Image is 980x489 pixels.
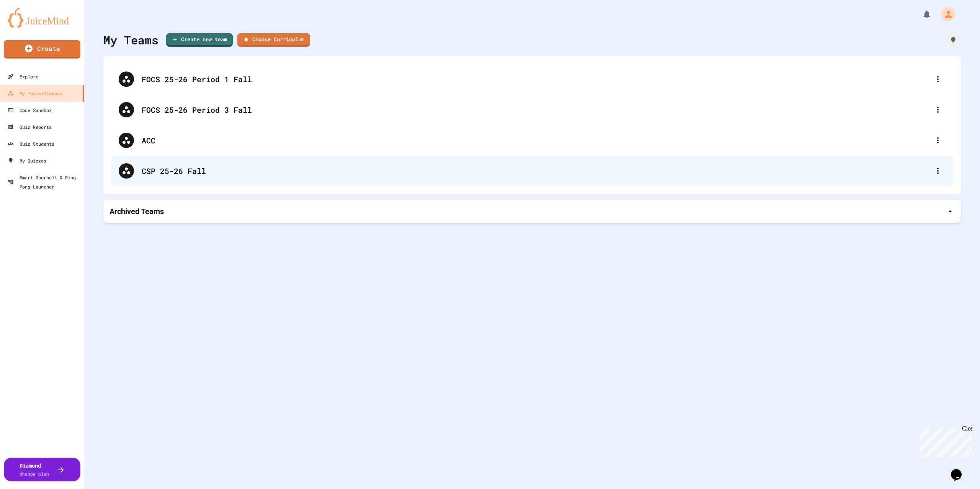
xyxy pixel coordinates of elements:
[8,72,38,81] div: Explore
[948,458,972,481] iframe: chat widget
[111,64,953,94] div: FOCS 25-26 Period 1 Fall
[166,33,233,47] a: Create new team
[111,156,953,186] div: CSP 25-26 Fall
[4,40,80,58] a: Create
[4,458,80,481] button: DiamondChange plan
[908,8,933,21] div: My Notifications
[8,106,52,115] div: Code Sandbox
[142,165,930,177] div: CSP 25-26 Fall
[8,122,52,132] div: Quiz Reports
[8,173,81,191] div: Smart Doorbell & Ping Pong Launcher
[8,139,54,148] div: Quiz Students
[142,73,930,85] div: FOCS 25-26 Period 1 Fall
[8,89,62,98] div: My Teams/Classes
[933,5,957,23] div: My Account
[109,206,164,217] p: Archived Teams
[8,8,77,28] img: logo-orange.svg
[111,94,953,125] div: FOCS 25-26 Period 3 Fall
[8,156,46,165] div: My Quizzes
[20,471,49,477] span: Change plan
[20,461,49,478] div: Diamond
[237,33,310,47] a: Choose Curriculum
[142,104,930,115] div: FOCS 25-26 Period 3 Fall
[3,3,53,49] div: Chat with us now!Close
[142,135,930,146] div: ACC
[916,425,972,458] iframe: chat widget
[946,32,961,48] div: How it works
[111,125,953,156] div: ACC
[103,31,158,49] div: My Teams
